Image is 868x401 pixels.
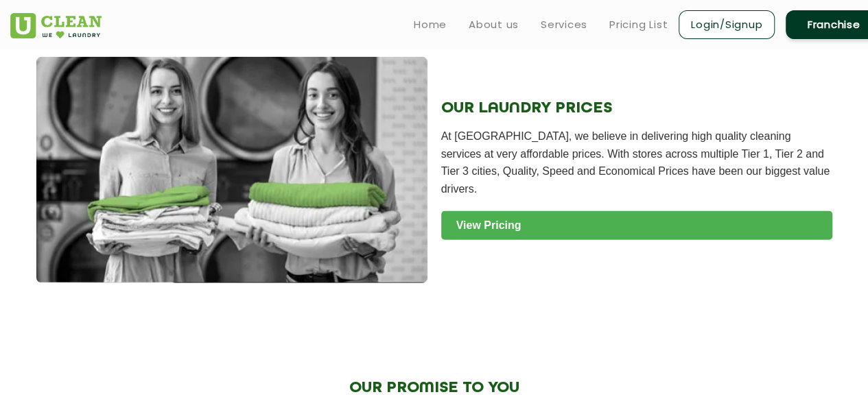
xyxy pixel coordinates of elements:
[609,16,668,33] a: Pricing List
[441,211,832,240] a: View Pricing
[441,99,832,117] h2: OUR LAUNDRY PRICES
[36,57,427,283] img: Laundry Service
[679,10,775,39] a: Login/Signup
[469,16,519,33] a: About us
[10,13,102,38] img: UClean Laundry and Dry Cleaning
[541,16,587,33] a: Services
[134,379,734,397] h2: OUR PROMISE TO YOU
[441,127,832,197] p: At [GEOGRAPHIC_DATA], we believe in delivering high quality cleaning services at very affordable ...
[414,16,447,33] a: Home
